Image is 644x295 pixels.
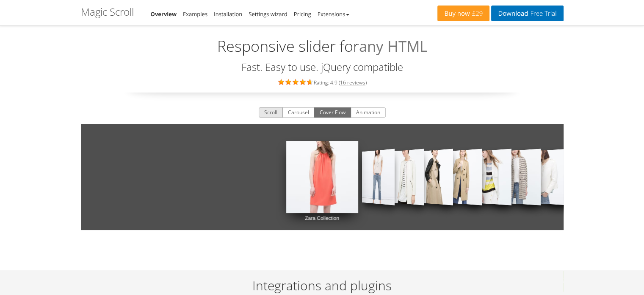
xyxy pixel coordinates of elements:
a: DownloadFree Trial [491,6,563,21]
h1: Magic Scroll [81,6,134,17]
span: any HTML [359,35,427,58]
a: Overview [151,10,177,18]
a: Examples [183,10,207,18]
a: 16 reviews [340,79,365,86]
div: Rating: 4.9 ( ) [81,77,564,87]
h2: Responsive slider for [81,27,564,58]
a: Pricing [294,10,311,18]
span: Free Trial [528,10,556,17]
a: Buy now£29 [437,6,489,21]
span: Zara Collection [305,213,339,223]
span: £29 [470,10,483,17]
button: Animation [351,107,386,118]
a: Installation [214,10,242,18]
button: Carousel [282,107,315,118]
button: Cover Flow [314,107,351,118]
a: Settings wizard [249,10,287,18]
h3: Fast. Easy to use. jQuery compatible [81,62,564,73]
button: Scroll [259,107,283,118]
a: Extensions [318,10,349,18]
